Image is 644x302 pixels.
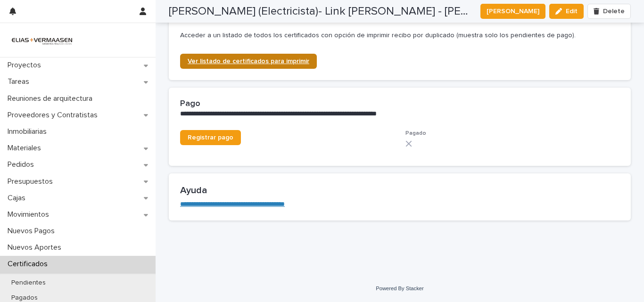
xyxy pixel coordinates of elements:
a: Powered By Stacker [376,286,423,291]
h2: Javier Mendez (Electricista)- Link Torre - Vicente López- A cuenta [169,5,473,18]
span: Pagado [405,131,426,136]
span: [PERSON_NAME] [487,7,539,16]
p: Pagados [4,294,45,302]
p: Nuevos Pagos [4,227,62,236]
span: Ver listado de certificados para imprimir [188,58,309,65]
p: Proveedores y Contratistas [4,111,105,120]
p: Cajas [4,194,33,203]
h2: Pago [180,99,200,109]
p: Materiales [4,144,49,153]
p: Pendientes [4,279,53,287]
a: Registrar pago [180,130,241,145]
span: Registrar pago [188,134,233,141]
button: Delete [587,4,631,19]
p: Nuevos Aportes [4,243,69,252]
button: Edit [549,4,584,19]
p: Tareas [4,77,37,86]
p: Reuniones de arquitectura [4,94,100,103]
p: Acceder a un listado de todos los certificados con opción de imprimir recibo por duplicado (muest... [180,31,619,40]
span: Edit [566,8,578,15]
p: Inmobiliarias [4,127,54,136]
p: Proyectos [4,61,49,70]
p: Presupuestos [4,177,60,186]
p: Certificados [4,260,55,269]
h2: Ayuda [180,185,619,196]
p: Pedidos [4,160,41,169]
p: Movimientos [4,210,57,219]
img: HMeL2XKrRby6DNq2BZlM [8,31,76,49]
span: Delete [603,8,625,15]
button: [PERSON_NAME] [480,4,545,19]
a: Ver listado de certificados para imprimir [180,54,317,69]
